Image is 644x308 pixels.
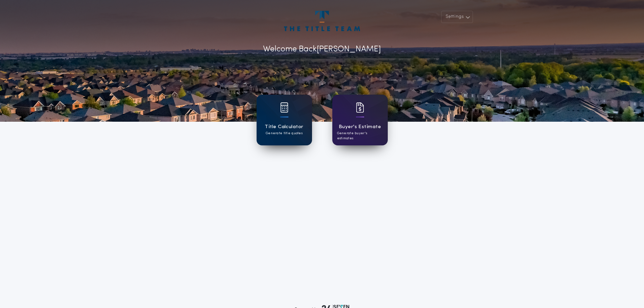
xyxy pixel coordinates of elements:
h1: Buyer's Estimate [339,123,381,131]
h1: Title Calculator [265,123,303,131]
img: card icon [280,102,288,113]
p: Generate buyer's estimates [337,131,383,141]
img: card icon [356,102,364,113]
a: card iconTitle CalculatorGenerate title quotes [257,95,312,145]
img: account-logo [284,11,360,31]
p: Generate title quotes [266,131,303,136]
a: card iconBuyer's EstimateGenerate buyer's estimates [332,95,388,145]
p: Welcome Back [PERSON_NAME] [263,43,381,55]
button: Settings [441,11,473,23]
